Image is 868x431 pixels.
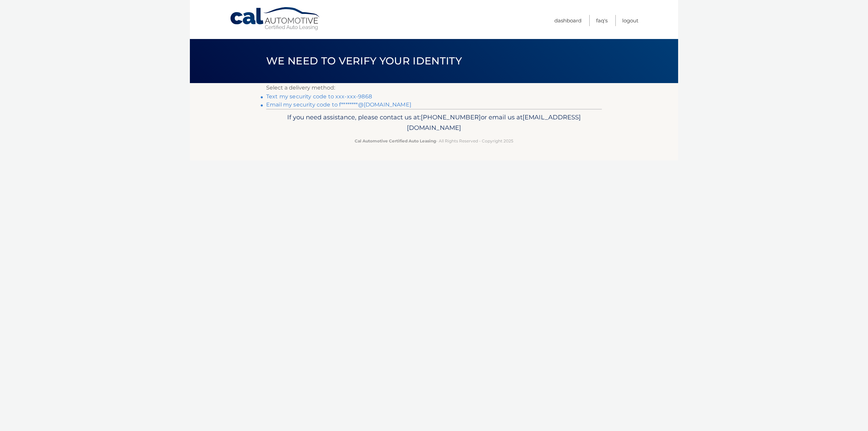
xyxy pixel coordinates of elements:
[266,93,372,100] a: Text my security code to xxx-xxx-9868
[266,83,602,93] p: Select a delivery method:
[266,101,411,108] a: Email my security code to f********@[DOMAIN_NAME]
[554,15,581,26] a: Dashboard
[596,15,608,26] a: FAQ's
[266,55,462,67] span: We need to verify your identity
[271,137,597,144] p: - All Rights Reserved - Copyright 2025
[622,15,638,26] a: Logout
[421,113,481,121] span: [PHONE_NUMBER]
[355,138,436,143] strong: Cal Automotive Certified Auto Leasing
[271,112,597,134] p: If you need assistance, please contact us at: or email us at
[230,7,321,31] a: Cal Automotive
